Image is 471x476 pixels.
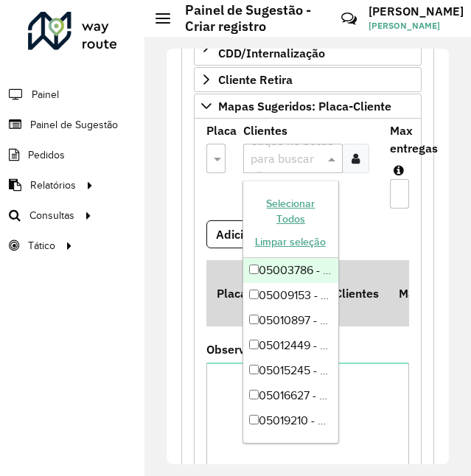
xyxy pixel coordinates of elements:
[243,283,338,308] div: 05009153 - A ANGELONI E CIA LTD
[206,340,276,358] label: Observações
[206,220,277,248] button: Adicionar
[324,260,388,326] th: Clientes
[390,122,438,157] label: Max entregas
[243,433,338,458] div: 05019211 - A ANGELONI CIA LTDA
[243,383,338,408] div: 05016627 - COOPERATIVA DE P E AB DO [GEOGRAPHIC_DATA]
[28,238,55,253] span: Tático
[218,74,293,85] span: Cliente Retira
[206,260,257,326] th: Placa
[30,117,118,133] span: Painel de Sugestão
[243,308,338,333] div: 05010897 - WMS SUPERMERCADOS DO
[170,2,329,34] h2: Painel de Sugestão - Criar registro
[243,122,287,139] label: Clientes
[248,231,332,253] button: Limpar seleção
[394,164,404,176] em: Máximo de clientes que serão colocados na mesma rota com os clientes informados
[243,333,338,358] div: 05012449 - BISTEK SUPERMERCADOS
[243,181,339,444] ng-dropdown-panel: Options list
[206,122,237,139] label: Placa
[194,67,422,92] a: Cliente Retira
[29,208,74,223] span: Consultas
[30,178,76,193] span: Relatórios
[28,147,65,163] span: Pedidos
[32,87,59,102] span: Painel
[243,408,338,433] div: 05019210 - A ANGELONI E CIA LTD
[243,258,338,283] div: 05003786 - MUNDIALMIX COMERCIO
[333,3,365,35] a: Contato Rápido
[194,94,422,119] a: Mapas Sugeridos: Placa-Cliente
[248,192,333,231] button: Selecionar Todos
[388,260,431,326] th: Max
[243,358,338,383] div: 05015245 - A ANGELONI CIA LTDA
[218,100,391,112] span: Mapas Sugeridos: Placa-Cliente
[218,35,415,59] span: Cliente para Multi-CDD/Internalização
